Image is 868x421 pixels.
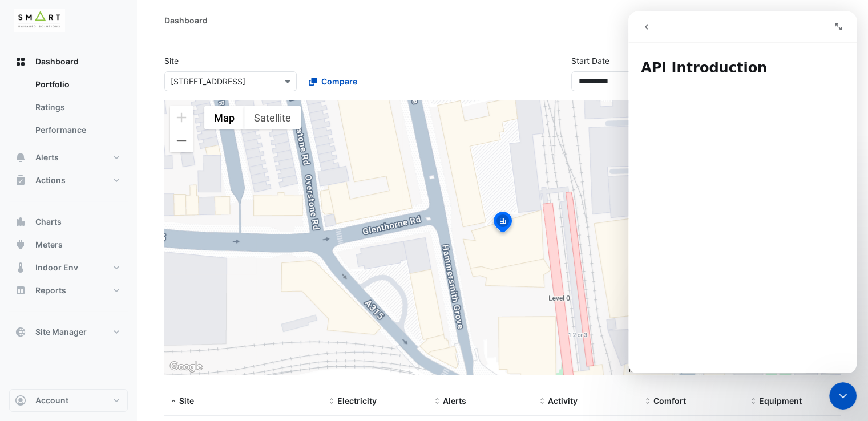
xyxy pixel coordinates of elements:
span: Alerts [35,152,59,163]
span: Dashboard [35,56,79,67]
span: Electricity [337,396,377,406]
span: Site Manager [35,326,87,338]
span: Account [35,395,68,406]
a: Performance [26,119,128,141]
span: Site [179,396,194,406]
button: Show satellite imagery [244,106,301,129]
span: Comfort [653,396,686,406]
app-icon: Site Manager [15,326,26,338]
span: Indoor Env [35,262,78,273]
iframe: Intercom live chat [628,11,857,373]
app-icon: Dashboard [15,56,26,67]
button: Zoom in [170,106,193,129]
img: Company Logo [14,9,65,32]
span: Actions [35,175,66,186]
button: Zoom out [170,129,193,152]
span: Reports [35,285,66,296]
app-icon: Alerts [15,152,26,163]
app-icon: Indoor Env [15,262,26,273]
a: Ratings [26,96,128,119]
app-icon: Reports [15,285,26,296]
button: Dashboard [9,50,128,73]
button: Alerts [9,146,128,169]
button: Charts [9,211,128,233]
div: Dashboard [164,14,208,26]
div: Dashboard [9,73,128,146]
span: Charts [35,216,62,228]
app-icon: Actions [15,175,26,186]
img: site-pin-selected.svg [490,210,515,237]
button: Account [9,389,128,412]
button: Compare [301,71,365,91]
app-icon: Charts [15,216,26,228]
a: Open this area in Google Maps (opens a new window) [167,359,205,374]
label: Site [164,55,179,67]
button: Site Manager [9,321,128,343]
span: Compare [321,75,357,87]
button: Reports [9,279,128,302]
iframe: Intercom live chat [829,382,857,410]
span: Equipment [758,396,801,406]
span: Alerts [443,396,466,406]
button: Actions [9,169,128,192]
button: Show street map [204,106,244,129]
button: Indoor Env [9,256,128,279]
label: Start Date [571,55,609,67]
img: Google [167,359,205,374]
span: Meters [35,239,63,250]
span: Activity [548,396,578,406]
app-icon: Meters [15,239,26,250]
button: Meters [9,233,128,256]
a: Portfolio [26,73,128,96]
